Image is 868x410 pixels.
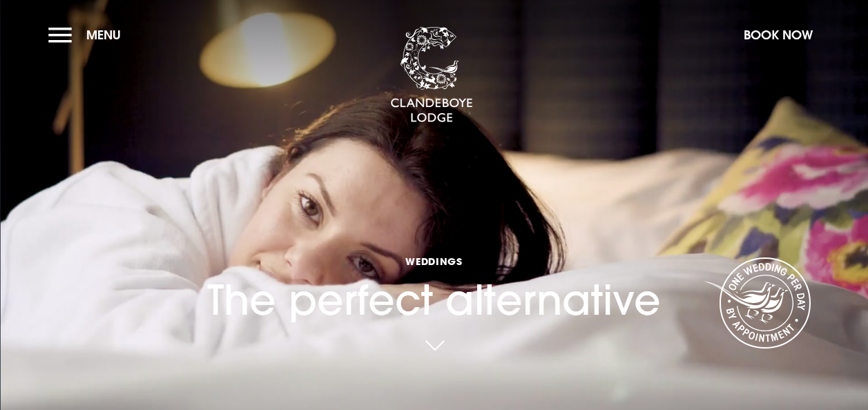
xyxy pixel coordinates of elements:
[86,27,121,43] span: Menu
[48,20,128,50] button: Menu
[207,204,661,324] h1: The perfect alternative
[207,255,661,268] span: Weddings
[390,27,473,124] img: Clandeboye Lodge
[737,20,820,50] button: Book Now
